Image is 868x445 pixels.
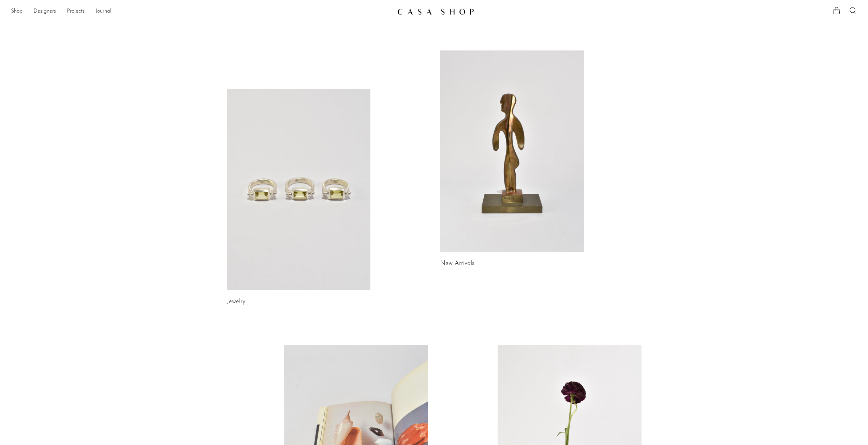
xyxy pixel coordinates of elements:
a: Jewelry [227,299,245,305]
a: New Arrivals [440,261,474,267]
a: Designers [33,7,56,16]
a: Shop [11,7,23,16]
a: Journal [95,7,112,16]
nav: Desktop navigation [11,6,392,17]
ul: NEW HEADER MENU [11,6,392,17]
a: Projects [67,7,85,16]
